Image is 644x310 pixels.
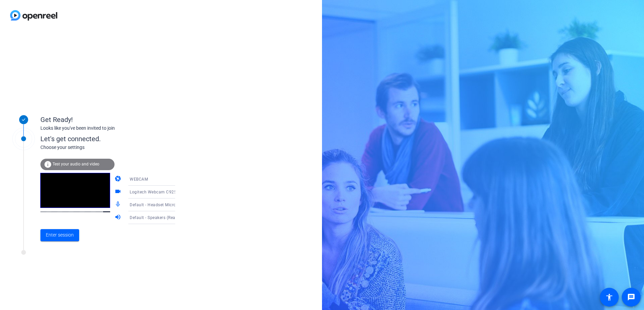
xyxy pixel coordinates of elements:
div: Looks like you've been invited to join [40,125,175,132]
span: WEBCAM [130,177,148,182]
mat-icon: volume_up [115,214,123,222]
span: Test your audio and video [53,162,99,166]
div: Get Ready! [40,115,175,125]
mat-icon: videocam [115,188,123,196]
mat-icon: camera [115,175,123,183]
span: Logitech Webcam C925e (046d:085b) [130,189,204,194]
mat-icon: mic_none [115,201,123,209]
div: Choose your settings [40,144,189,151]
div: Let's get connected. [40,134,189,144]
mat-icon: message [627,293,635,301]
mat-icon: info [44,160,52,168]
span: Default - Speakers (Realtek(R) Audio) [130,215,202,220]
button: Enter session [40,229,79,241]
mat-icon: accessibility [605,293,613,301]
span: Default - Headset Microphone (Poly Savi 7300 Office Series) [130,202,248,207]
span: Enter session [46,231,74,239]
